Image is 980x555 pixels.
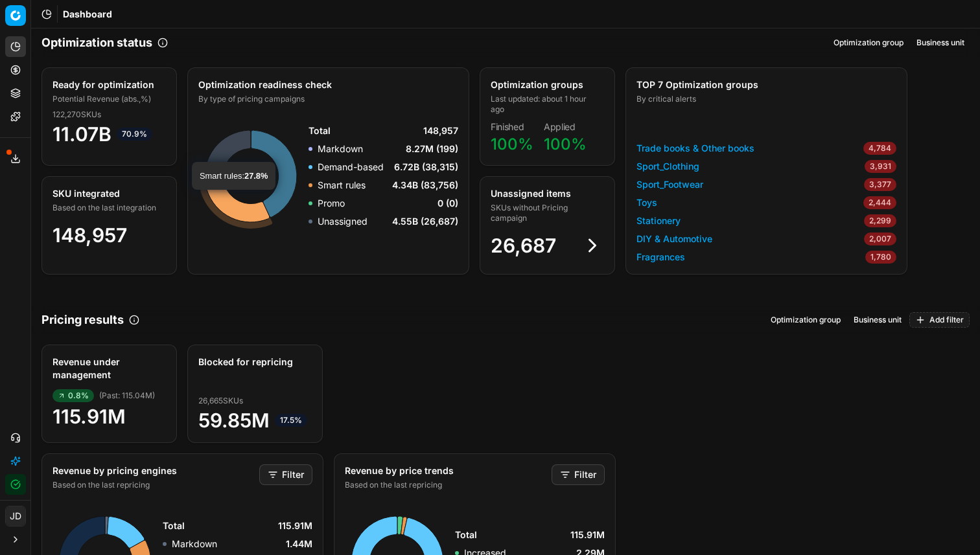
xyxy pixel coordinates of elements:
[406,142,458,155] span: 8.27M (199)
[865,160,896,173] span: 3,931
[636,232,712,245] a: DIY & Automotive
[491,203,601,223] div: SKUs without Pricing campaign
[52,94,163,104] div: Potential Revenue (abs.,%)
[198,396,243,406] span: 26,665 SKUs
[636,214,681,227] a: Stationery
[52,203,163,213] div: Based on the last integration
[636,142,754,155] a: Trade books & Other books
[52,223,127,247] span: 148,957
[864,178,896,191] span: 3,377
[392,215,458,228] span: 4.55B (26,687)
[491,78,601,91] div: Optimization groups
[491,187,601,200] div: Unassigned items
[278,519,312,532] span: 115.91M
[318,197,345,210] p: Promo
[491,234,556,257] span: 26,687
[172,538,217,550] p: Markdown
[63,8,112,21] span: Dashboard
[41,311,124,329] h2: Pricing results
[636,178,703,191] a: Sport_Footwear
[63,8,112,21] nav: breadcrumb
[198,356,309,368] div: Blocked for repricing
[286,538,312,550] span: 1.44M
[259,464,312,485] button: Filter
[828,35,909,51] button: Optimization group
[865,251,896,264] span: 1,780
[52,356,163,381] div: Revenue under management
[544,122,587,131] dt: Applied
[911,35,970,51] button: Business unit
[5,506,26,527] button: JD
[163,519,185,532] span: Total
[636,196,657,209] a: Toys
[909,312,970,328] button: Add filter
[309,124,331,137] span: Total
[198,78,456,91] div: Optimization readiness check
[636,78,894,91] div: TOP 7 Optimization groups
[864,214,896,227] span: 2,299
[491,94,601,115] div: Last updated: about 1 hour ago
[423,124,458,137] span: 148,957
[52,389,94,402] span: 0.8%
[863,142,896,155] span: 4,784
[552,464,605,485] button: Filter
[198,94,456,104] div: By type of pricing campaigns
[765,312,846,328] button: Optimization group
[394,161,458,174] span: 6.72B (38,315)
[6,506,25,526] span: JD
[52,187,163,200] div: SKU integrated
[275,414,307,427] span: 17.5%
[864,232,896,245] span: 2,007
[392,179,458,192] span: 4.34B (83,756)
[99,391,155,401] span: ( Past : 115.04M )
[52,480,257,490] div: Based on the last repricing
[318,215,367,228] p: Unassigned
[41,34,152,52] h2: Optimization status
[318,179,366,192] p: Smart rules
[52,109,101,120] span: 122,270 SKUs
[863,196,896,209] span: 2,444
[570,528,605,541] span: 115.91M
[52,405,166,428] span: 115.91M
[52,78,163,91] div: Ready for optimization
[848,312,907,328] button: Business unit
[455,528,477,541] span: Total
[198,409,312,432] span: 59.85M
[345,480,549,490] div: Based on the last repricing
[318,161,384,174] p: Demand-based
[52,122,166,146] span: 11.07B
[544,135,587,153] span: 100%
[318,142,363,155] p: Markdown
[636,94,894,104] div: By critical alerts
[117,128,152,141] span: 70.9%
[636,160,699,173] a: Sport_Clothing
[345,464,549,477] div: Revenue by price trends
[491,122,533,131] dt: Finished
[636,251,685,264] a: Fragrances
[437,197,458,210] span: 0 (0)
[52,464,257,477] div: Revenue by pricing engines
[491,135,533,153] span: 100%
